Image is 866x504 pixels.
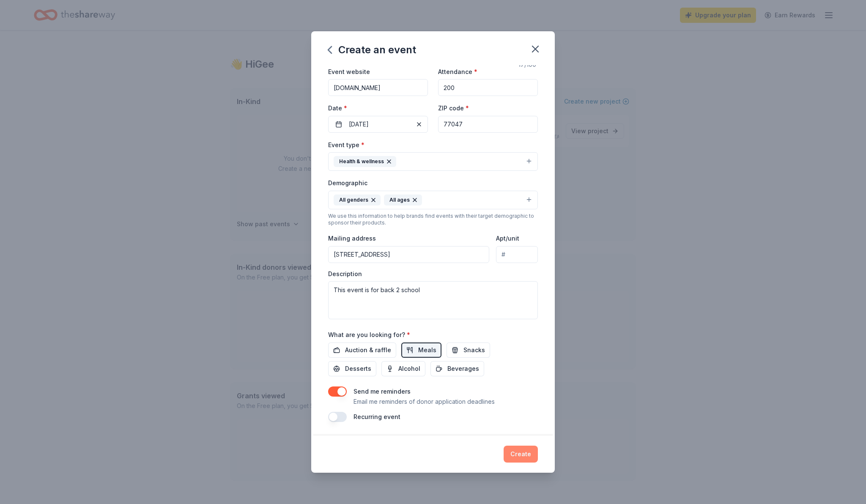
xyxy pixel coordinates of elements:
input: 20 [438,79,538,96]
input: 12345 (U.S. only) [438,116,538,133]
button: [DATE] [328,116,428,133]
div: We use this information to help brands find events with their target demographic to sponsor their... [328,213,538,226]
label: Mailing address [328,234,376,243]
button: Beverages [430,361,484,376]
span: Meals [418,345,436,355]
button: Health & wellness [328,152,538,171]
label: Event website [328,68,370,76]
label: Demographic [328,179,367,187]
input: https://www... [328,79,428,96]
div: Create an event [328,43,416,57]
button: Desserts [328,361,376,376]
div: All ages [384,194,422,205]
label: What are you looking for? [328,331,410,339]
span: Desserts [345,364,371,374]
label: Send me reminders [354,388,411,395]
label: Event type [328,141,364,149]
p: Email me reminders of donor application deadlines [354,397,495,407]
span: Snacks [463,345,485,355]
button: Auction & raffle [328,342,396,358]
button: Meals [401,342,441,358]
textarea: This event is for back 2 school [328,281,538,319]
span: Beverages [447,364,479,374]
label: Apt/unit [496,234,519,243]
label: Recurring event [354,413,400,420]
label: ZIP code [438,104,469,112]
button: Alcohol [381,361,425,376]
div: Health & wellness [334,156,396,167]
input: # [496,246,538,263]
span: Auction & raffle [345,345,391,355]
label: Attendance [438,68,477,76]
label: Description [328,270,362,278]
label: Date [328,104,428,112]
button: All gendersAll ages [328,191,538,209]
button: Snacks [447,342,490,358]
input: Enter a US address [328,246,489,263]
span: Alcohol [398,364,420,374]
div: All genders [334,194,381,205]
button: Create [504,446,538,463]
